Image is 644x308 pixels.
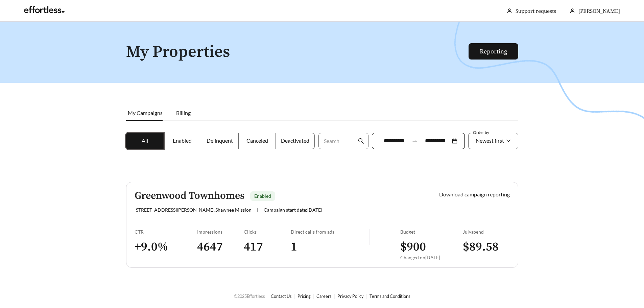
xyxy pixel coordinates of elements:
[197,239,244,255] h3: 4647
[176,110,191,116] span: Billing
[412,138,418,144] span: to
[207,137,233,144] span: Delinquent
[197,229,244,235] div: Impressions
[254,193,271,199] span: Enabled
[291,239,369,255] h3: 1
[142,137,148,144] span: All
[369,229,369,245] img: line
[135,229,197,235] div: CTR
[578,8,620,15] span: [PERSON_NAME]
[244,239,291,255] h3: 417
[516,8,556,15] a: Support requests
[126,182,518,268] a: Greenwood TownhomesEnabled[STREET_ADDRESS][PERSON_NAME],Shawnee Mission|Campaign start date:[DATE...
[281,137,309,144] span: Deactivated
[480,48,507,55] a: Reporting
[400,229,463,235] div: Budget
[257,207,258,213] span: |
[246,137,268,144] span: Canceled
[400,255,463,260] div: Changed on [DATE]
[400,239,463,255] h3: $ 900
[476,137,504,144] span: Newest first
[439,191,510,197] a: Download campaign reporting
[244,229,291,235] div: Clicks
[128,110,163,116] span: My Campaigns
[135,239,197,255] h3: + 9.0 %
[291,229,369,235] div: Direct calls from ads
[412,138,418,144] span: swap-right
[463,239,510,255] h3: $ 89.58
[135,207,252,213] span: [STREET_ADDRESS][PERSON_NAME] , Shawnee Mission
[173,137,192,144] span: Enabled
[358,138,364,144] span: search
[463,229,510,235] div: July spend
[264,207,322,213] span: Campaign start date: [DATE]
[469,43,518,60] button: Reporting
[135,190,244,202] h5: Greenwood Townhomes
[126,43,469,61] h1: My Properties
